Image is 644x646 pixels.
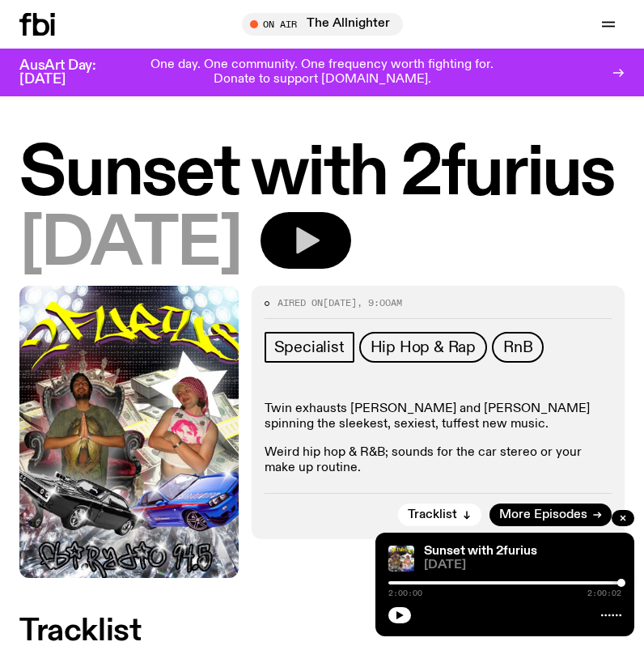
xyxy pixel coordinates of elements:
[265,402,612,432] p: Twin exhausts [PERSON_NAME] and [PERSON_NAME] spinning the sleekest, sexiest, tuffest new music.
[398,504,481,526] button: Tracklist
[587,589,621,597] span: 2:00:02
[388,546,414,572] img: In the style of cheesy 2000s hip hop mixtapes - Mateo on the left has his hands clapsed in prayer...
[274,338,345,356] span: Specialist
[19,212,241,278] span: [DATE]
[503,338,532,356] span: RnB
[19,142,625,207] h1: Sunset with 2furius
[136,58,508,87] p: One day. One community. One frequency worth fighting for. Donate to support [DOMAIN_NAME].
[19,59,123,87] h3: AusArt Day: [DATE]
[359,332,487,363] a: Hip Hop & Rap
[265,332,354,363] a: Specialist
[489,504,612,526] a: More Episodes
[492,332,544,363] a: RnB
[388,589,422,597] span: 2:00:00
[424,545,537,558] a: Sunset with 2furius
[424,559,621,572] span: [DATE]
[278,296,323,309] span: Aired on
[19,617,625,646] h2: Tracklist
[499,509,587,521] span: More Episodes
[408,509,457,521] span: Tracklist
[242,13,403,36] button: On AirThe Allnighter
[323,296,357,309] span: [DATE]
[371,338,476,356] span: Hip Hop & Rap
[265,445,612,476] p: Weird hip hop & R&B; sounds for the car stereo or your make up routine.
[357,296,402,309] span: , 9:00am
